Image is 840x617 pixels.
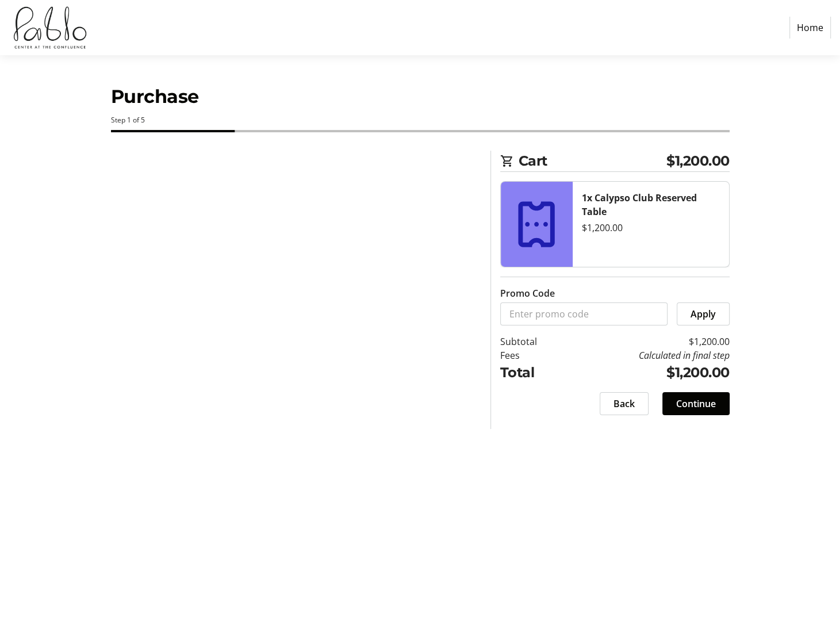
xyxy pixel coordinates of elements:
[500,335,566,348] td: Subtotal
[566,362,730,383] td: $1,200.00
[666,151,730,171] span: $1,200.00
[500,362,566,383] td: Total
[582,221,720,235] div: $1,200.00
[566,335,730,348] td: $1,200.00
[500,286,555,300] label: Promo Code
[600,392,649,415] button: Back
[789,17,831,39] a: Home
[677,302,730,325] button: Apply
[111,115,730,125] div: Step 1 of 5
[691,307,716,321] span: Apply
[500,302,668,325] input: Enter promo code
[519,151,667,171] span: Cart
[613,397,635,411] span: Back
[566,348,730,362] td: Calculated in final step
[9,5,91,51] img: Pablo Center's Logo
[662,392,730,415] button: Continue
[676,397,716,411] span: Continue
[500,348,566,362] td: Fees
[582,191,697,218] strong: 1x Calypso Club Reserved Table
[111,83,730,110] h1: Purchase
